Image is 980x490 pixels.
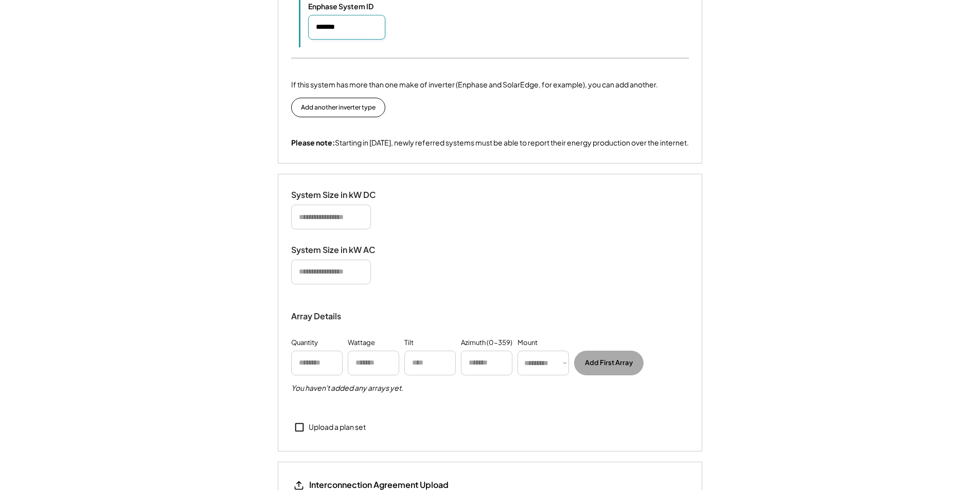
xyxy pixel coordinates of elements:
[291,383,403,393] h5: You haven't added any arrays yet.
[291,79,658,90] div: If this system has more than one make of inverter (Enphase and SolarEdge, for example), you can a...
[461,338,512,348] div: Azimuth (0-359)
[574,351,644,375] button: Add First Array
[291,98,385,117] button: Add another inverter type
[291,138,335,147] strong: Please note:
[309,422,366,432] div: Upload a plan set
[291,245,394,256] div: System Size in kW AC
[404,338,414,348] div: Tilt
[291,310,343,322] div: Array Details
[291,338,318,348] div: Quantity
[518,338,538,348] div: Mount
[348,338,375,348] div: Wattage
[308,2,411,11] div: Enphase System ID
[291,190,394,201] div: System Size in kW DC
[291,138,689,148] div: Starting in [DATE], newly referred systems must be able to report their energy production over th...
